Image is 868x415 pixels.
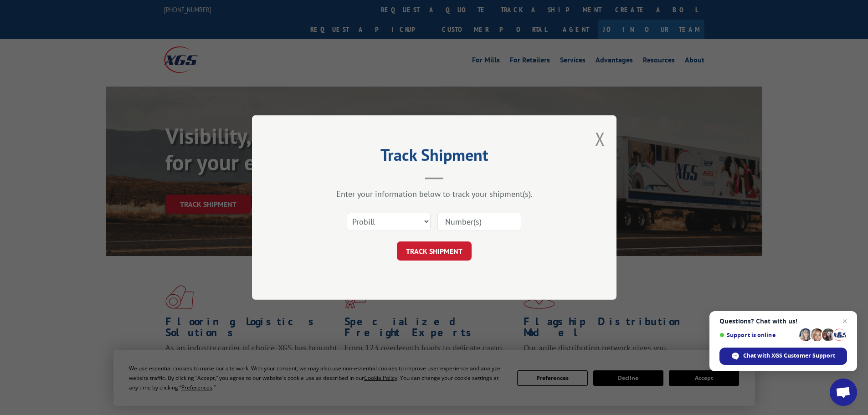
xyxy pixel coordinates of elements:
[437,212,521,231] input: Number(s)
[298,149,571,166] h2: Track Shipment
[719,318,847,325] span: Questions? Chat with us!
[719,332,796,338] span: Support is online
[298,189,571,199] div: Enter your information below to track your shipment(s).
[397,241,472,261] button: TRACK SHIPMENT
[595,127,605,151] button: Close modal
[743,352,835,360] span: Chat with XGS Customer Support
[719,348,847,365] div: Chat with XGS Customer Support
[839,316,850,327] span: Close chat
[830,379,857,406] div: Open chat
